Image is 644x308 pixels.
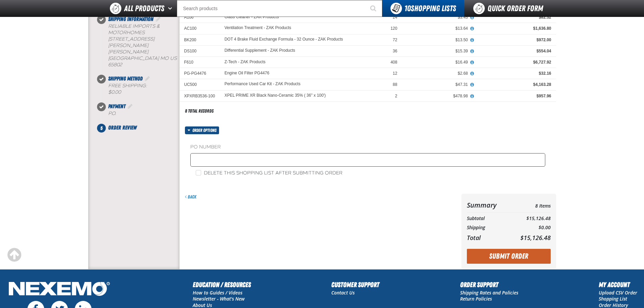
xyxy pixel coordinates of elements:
[108,36,154,55] span: [STREET_ADDRESS][PERSON_NAME][PERSON_NAME]
[193,289,242,296] a: How to Guides / Videos
[180,57,220,68] td: F610
[196,170,201,175] input: Delete this shopping list after submitting order
[7,247,22,262] div: Scroll to the top
[108,75,143,82] span: Shipping Method
[467,232,508,243] th: Total
[224,48,295,53] a: Differential Supplement - ZAK Products
[7,280,112,300] img: Nexemo Logo
[468,82,477,88] button: View All Prices for Performance Used Car Kit - ZAK Products
[407,82,468,87] div: $47.31
[407,37,468,43] div: $13.50
[101,75,180,102] li: Shipping Method. Step 3 of 5. Completed
[224,60,265,64] a: Z-Tech - ZAK Products
[467,249,551,264] button: Submit Order
[331,280,379,290] h2: Customer Support
[393,71,397,76] span: 12
[108,111,180,117] div: P.O.
[180,23,220,34] td: AC100
[97,124,106,133] span: 5
[180,90,220,101] td: XPXRB3536-100
[331,289,355,296] a: Contact Us
[468,26,477,32] button: View All Prices for Ventilation Treatment - ZAK Products
[520,234,551,242] span: $15,126.48
[477,37,551,43] div: $972.00
[407,26,468,31] div: $13.64
[108,62,122,68] bdo: 65802
[185,126,219,134] button: Order options
[193,280,251,290] h2: Education / Resources
[124,2,164,15] span: All Products
[180,79,220,90] td: UC500
[127,103,134,110] a: Edit Payment
[477,26,551,31] div: $1,636.80
[468,48,477,54] button: View All Prices for Differential Supplement - ZAK Products
[224,26,291,30] a: Ventilation Treatment - ZAK Products
[477,71,551,76] div: $32.16
[407,93,468,99] div: $478.98
[196,170,342,176] label: Delete this shopping list after submitting order
[224,82,301,87] a: Performance Used Car Kit - ZAK Products
[460,280,518,290] h2: Order Support
[393,49,397,53] span: 36
[599,280,637,290] h2: My Account
[224,15,279,19] a: Glass Cleaner - ZAK Products
[144,75,151,82] a: Edit Shipping Method
[108,83,180,96] div: Free Shipping:
[477,48,551,54] div: $554.04
[393,82,397,87] span: 88
[477,15,551,20] div: $82.32
[180,34,220,45] td: BK200
[101,102,180,124] li: Payment. Step 4 of 5. Completed
[508,199,550,211] td: 8 Items
[193,295,245,302] a: Newsletter - What's New
[467,214,508,223] th: Subtotal
[468,15,477,21] button: View All Prices for Glass Cleaner - ZAK Products
[192,126,219,134] span: Order options
[599,295,627,302] a: Shopping List
[108,124,137,131] span: Order Review
[180,12,220,23] td: A106
[390,26,397,31] span: 120
[404,4,456,13] span: Shopping Lists
[407,15,468,20] div: $3.43
[108,23,160,35] span: RELIABLE IMPORTS & MOTORHOMES
[190,144,545,150] label: PO Number
[160,55,169,61] span: MO
[460,295,492,302] a: Return Policies
[477,93,551,99] div: $957.96
[404,4,411,13] strong: 10
[508,223,550,232] td: $0.00
[468,37,477,43] button: View All Prices for DOT 4 Brake Fluid Exchange Formula - 32 Ounce - ZAK Products
[155,16,162,22] a: Edit Shipping Information
[407,71,468,76] div: $2.68
[477,82,551,87] div: $4,163.28
[224,37,343,42] a: DOT 4 Brake Fluid Exchange Formula - 32 Ounce - ZAK Products
[407,60,468,65] div: $16.49
[393,15,397,20] span: 24
[467,223,508,232] th: Shipping
[108,103,125,110] span: Payment
[460,289,518,296] a: Shipping Rates and Policies
[185,194,196,199] a: Back
[407,48,468,54] div: $15.39
[508,214,550,223] td: $15,126.48
[468,60,477,66] button: View All Prices for Z-Tech - ZAK Products
[101,15,180,75] li: Shipping Information. Step 2 of 5. Completed
[185,108,214,114] div: 8 total records
[390,60,397,65] span: 408
[108,89,121,95] strong: $0.00
[180,68,220,79] td: PG-PG4476
[180,45,220,56] td: DS100
[468,71,477,77] button: View All Prices for Engine Oil Filter PG4476
[108,55,159,61] span: [GEOGRAPHIC_DATA]
[599,289,637,296] a: Upload CSV Order
[170,55,177,61] span: US
[393,38,397,42] span: 72
[108,16,153,22] span: Shipping Information
[101,124,180,132] li: Order Review. Step 5 of 5. Not Completed
[395,94,398,98] span: 2
[224,93,326,98] : XPEL PRIME XR Black Nano-Ceramic 35% ( 36" x 100')
[477,60,551,65] div: $6,727.92
[468,93,477,99] button: View All Prices for XPEL PRIME XR Black Nano-Ceramic 35% ( 36" x 100')
[467,199,508,211] th: Summary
